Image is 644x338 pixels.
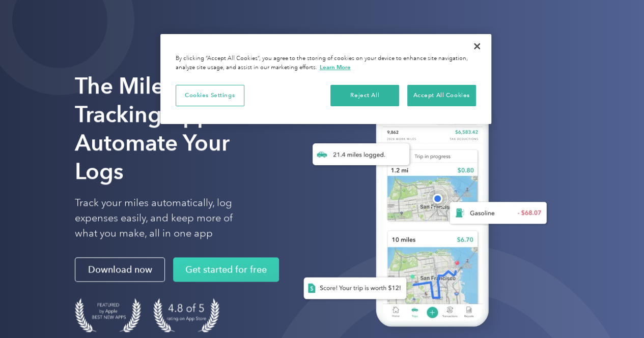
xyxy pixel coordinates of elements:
button: Accept All Cookies [407,85,476,106]
button: Close [466,35,488,57]
a: More information about your privacy, opens in a new tab [320,64,351,71]
button: Reject All [330,85,399,106]
a: Download now [75,258,165,282]
strong: The Mileage Tracking App to Automate Your Logs [75,72,238,185]
img: Badge for Featured by Apple Best New Apps [75,298,141,332]
img: 4.9 out of 5 stars on the app store [153,298,219,332]
a: Get started for free [173,258,279,282]
div: By clicking “Accept All Cookies”, you agree to the storing of cookies on your device to enhance s... [176,54,476,72]
button: Cookies Settings [176,85,244,106]
div: Privacy [160,34,491,124]
div: Cookie banner [160,34,491,124]
p: Track your miles automatically, log expenses easily, and keep more of what you make, all in one app [75,196,257,241]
